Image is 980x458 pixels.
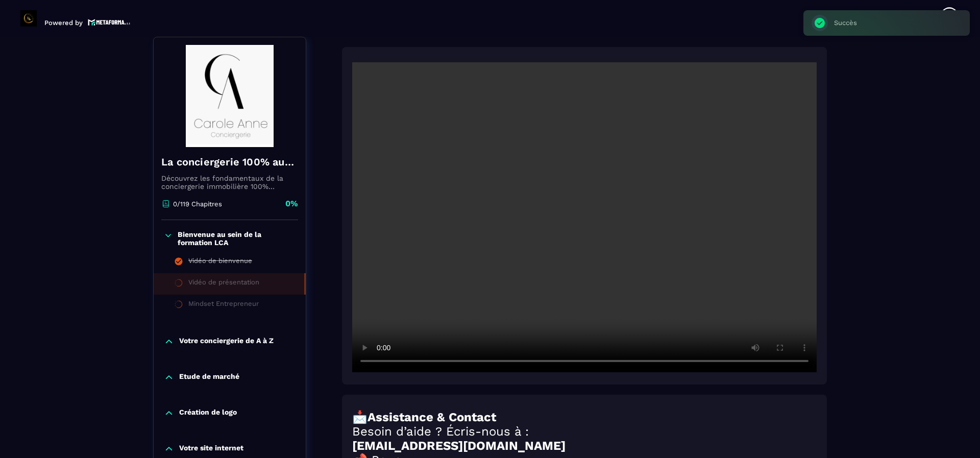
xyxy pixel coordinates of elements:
strong: Assistance & Contact [367,410,496,424]
h4: La conciergerie 100% automatisée [161,155,298,169]
p: Powered by [44,19,83,27]
p: Votre conciergerie de A à Z [179,336,274,347]
p: Etude de marché [179,372,239,382]
img: banner [161,45,298,147]
p: 0% [285,198,298,209]
p: Création de logo [179,408,237,418]
strong: [EMAIL_ADDRESS][DOMAIN_NAME] [352,439,566,453]
div: Vidéo de présentation [188,278,259,290]
p: Votre site internet [179,444,243,454]
p: 0/119 Chapitres [173,200,222,208]
div: Mindset Entrepreneur [188,300,259,311]
img: logo [88,18,131,27]
h2: 📩 [352,410,817,424]
div: Vidéo de bienvenue [188,257,252,268]
img: logo-branding [20,10,37,27]
p: Bienvenue au sein de la formation LCA [178,230,296,247]
p: Découvrez les fondamentaux de la conciergerie immobilière 100% automatisée. Cette formation est c... [161,174,298,190]
h2: Besoin d’aide ? Écris-nous à : [352,424,817,439]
